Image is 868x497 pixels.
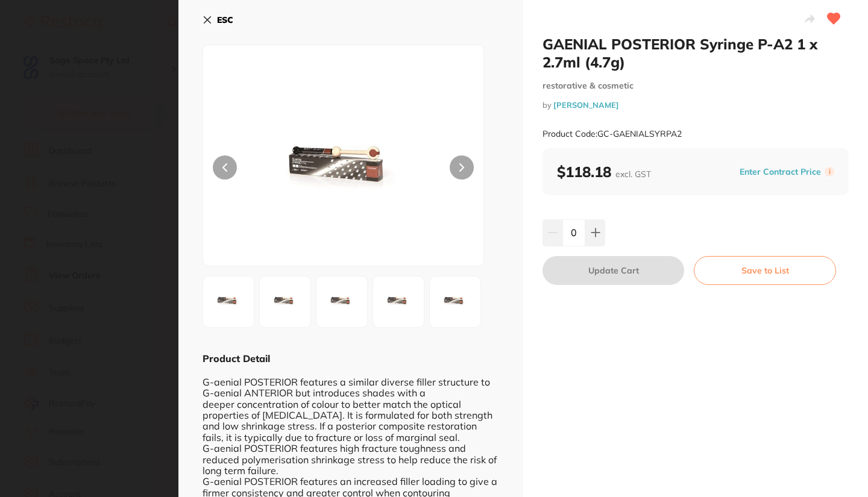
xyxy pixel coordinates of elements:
img: cGc [320,280,363,324]
img: cGc [377,280,420,324]
b: Product Detail [203,352,270,364]
label: i [825,167,834,177]
b: $118.18 [557,163,651,181]
button: Update Cart [542,256,684,285]
img: cGc [433,280,477,324]
button: Enter Contract Price [736,166,825,178]
b: ESC [217,14,233,25]
small: restorative & cosmetic [542,81,849,91]
img: cGc [263,280,307,324]
button: Save to List [694,256,836,285]
h2: GAENIAL POSTERIOR Syringe P-A2 1 x 2.7ml (4.7g) [542,35,849,71]
small: Product Code: GC-GAENIALSYRPA2 [542,129,682,139]
small: by [542,101,849,110]
button: ESC [203,10,233,30]
a: [PERSON_NAME] [553,100,619,110]
img: QUxTWVJQQTIuanBn [207,280,250,324]
img: QUxTWVJQQTIuanBn [259,75,427,266]
span: excl. GST [615,169,651,180]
